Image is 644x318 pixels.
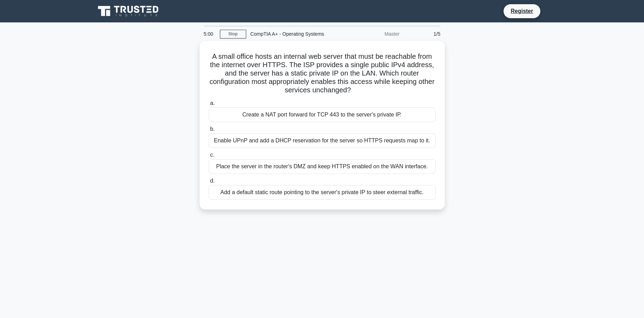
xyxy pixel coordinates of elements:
h5: A small office hosts an internal web server that must be reachable from the internet over HTTPS. ... [208,52,436,95]
span: c. [210,152,214,158]
div: 5:00 [200,27,220,41]
span: d. [210,178,215,184]
div: Master [342,27,404,41]
div: Enable UPnP and add a DHCP reservation for the server so HTTPS requests map to it. [209,133,436,148]
div: Create a NAT port forward for TCP 443 to the server's private IP. [209,107,436,122]
span: a. [210,100,215,106]
div: 1/5 [404,27,445,41]
a: Register [506,7,537,15]
div: Place the server in the router's DMZ and keep HTTPS enabled on the WAN interface. [209,159,436,174]
span: b. [210,126,215,132]
a: Stop [220,30,246,38]
div: CompTIA A+ - Operating Systems [246,27,342,41]
div: Add a default static route pointing to the server's private IP to steer external traffic. [209,185,436,200]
